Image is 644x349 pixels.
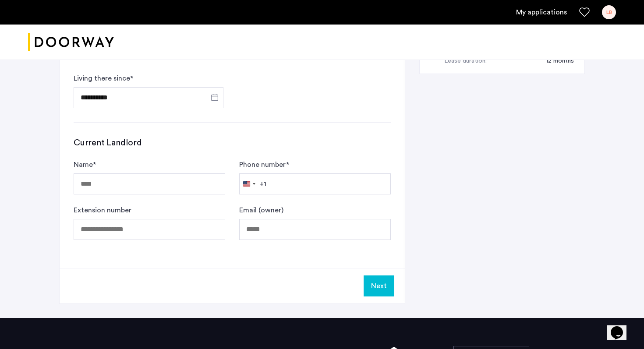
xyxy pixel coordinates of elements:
[537,56,574,67] div: 12 months
[28,26,114,59] a: Cazamio logo
[516,7,567,18] a: My application
[74,159,96,170] label: Name *
[444,56,487,67] div: Lease duration:
[579,7,590,18] a: Favorites
[240,174,266,194] button: Selected country
[74,73,133,84] label: Living there since *
[260,179,266,189] div: +1
[209,92,220,102] button: Open calendar
[74,205,131,215] label: Extension number
[607,314,635,340] iframe: chat widget
[364,275,394,296] button: Next
[602,5,616,19] div: LB
[239,205,283,215] label: Email (owner)
[239,159,289,170] label: Phone number *
[74,137,391,149] h3: Current Landlord
[28,26,114,59] img: logo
